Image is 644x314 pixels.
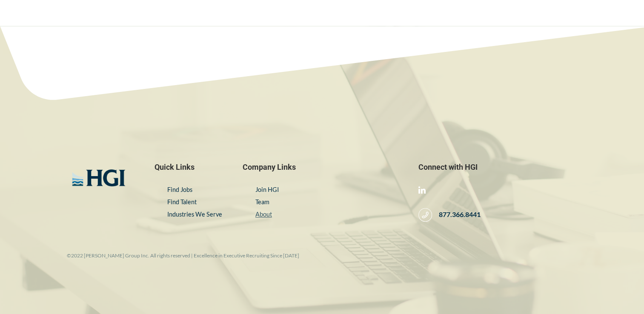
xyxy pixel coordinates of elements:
a: Industries We Serve [167,211,222,218]
a: About [255,211,272,218]
a: Find Talent [167,198,197,206]
span: Quick Links [155,162,226,172]
a: 877.366.8441 [418,208,481,222]
span: Connect with HGI [418,162,577,172]
span: Company Links [243,162,401,172]
a: Join HGI [255,186,279,193]
span: 877.366.8441 [432,210,481,219]
a: Find Jobs [167,186,192,193]
a: Team [255,198,269,206]
small: ©2022 [PERSON_NAME] Group Inc. All rights reserved | Excellence in Executive Recruiting Since [DATE] [67,252,299,259]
